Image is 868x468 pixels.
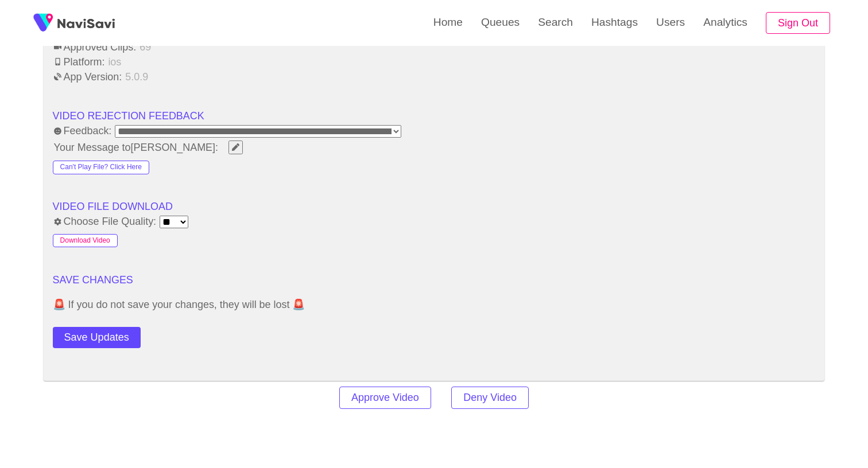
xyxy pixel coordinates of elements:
span: 69 [138,41,152,53]
span: Choose File Quality: [53,216,158,228]
img: fireSpot [29,9,57,37]
button: Download Video [53,234,118,248]
span: Feedback: [53,125,113,137]
li: SAVE CHANGES [53,273,816,287]
span: Approved Clips: [53,41,138,53]
span: App Version: [53,71,123,83]
img: fireSpot [57,17,115,29]
span: Your Message to [PERSON_NAME] : [53,142,219,154]
button: Edit Field [228,141,243,155]
span: ios [107,56,122,68]
button: Approve Video [339,387,431,409]
span: 5.0.9 [124,71,149,83]
li: VIDEO FILE DOWNLOAD [53,200,816,214]
button: Deny Video [451,387,529,409]
span: Edit Field [231,143,241,151]
button: Save Updates [53,327,141,348]
button: Sign Out [766,12,830,34]
span: 🚨 If you do not save your changes, they will be lost 🚨 [53,299,816,311]
button: Can't Play File? Click Here [53,161,149,174]
span: Platform: [53,56,106,68]
li: VIDEO REJECTION FEEDBACK [53,110,816,123]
